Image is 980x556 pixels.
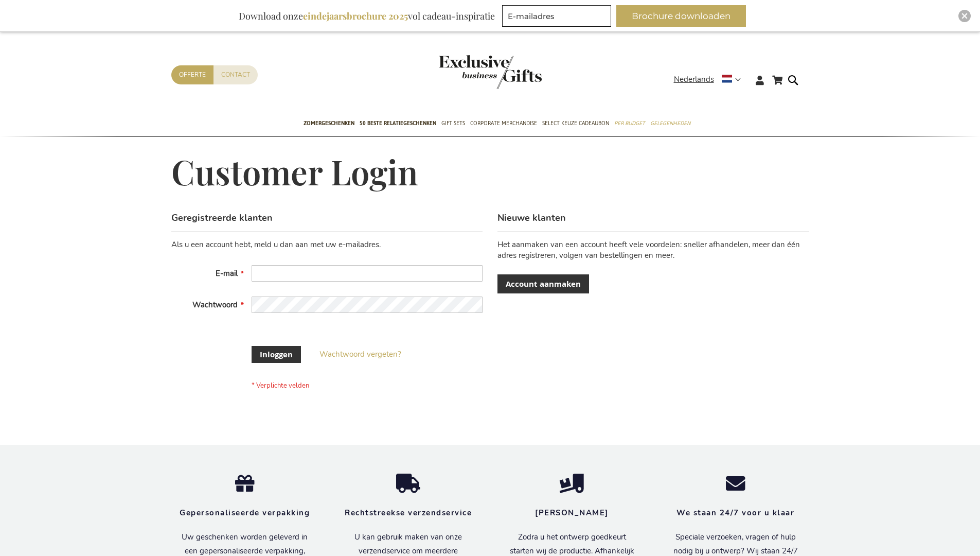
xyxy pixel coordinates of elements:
[506,279,581,289] span: Account aanmaken
[260,349,293,360] span: Inloggen
[234,5,500,27] div: Download onze vol cadeau-inspiratie
[360,111,436,137] a: 50 beste relatiegeschenken
[497,212,566,224] strong: Nieuwe klanten
[439,55,490,89] a: store logo
[171,239,483,250] div: Als u een account hebt, meld u dan aan met uw e-mailadres.
[470,118,537,129] span: Corporate Merchandise
[192,300,238,310] span: Wachtwoord
[171,212,273,224] strong: Geregistreerde klanten
[614,118,645,129] span: Per Budget
[497,274,589,293] a: Account aanmaken
[216,268,238,279] span: E-mail
[676,508,794,518] strong: We staan 24/7 voor u klaar
[441,111,465,137] a: Gift Sets
[542,118,609,129] span: Select Keuze Cadeaubon
[180,508,310,518] strong: Gepersonaliseerde verpakking
[674,74,714,85] span: Nederlands
[319,349,401,360] a: Wachtwoord vergeten?
[502,5,614,30] form: marketing offers and promotions
[171,149,418,194] span: Customer Login
[470,111,537,137] a: Corporate Merchandise
[303,10,408,22] b: eindejaarsbrochure 2025
[497,239,809,262] p: Het aanmaken van een account heeft vele voordelen: sneller afhandelen, meer dan één adres registr...
[345,508,472,518] strong: Rechtstreekse verzendservice
[542,111,609,137] a: Select Keuze Cadeaubon
[304,118,354,129] span: Zomergeschenken
[213,65,258,84] a: Contact
[171,65,213,84] a: Offerte
[614,111,645,137] a: Per Budget
[439,55,542,89] img: Exclusive Business gifts logo
[441,118,465,129] span: Gift Sets
[616,5,746,27] button: Brochure downloaden
[958,10,971,22] div: Close
[502,5,611,27] input: E-mailadres
[650,118,690,129] span: Gelegenheden
[535,508,609,518] strong: [PERSON_NAME]
[304,111,354,137] a: Zomergeschenken
[360,118,436,129] span: 50 beste relatiegeschenken
[252,265,483,282] input: E-mail
[252,346,301,363] button: Inloggen
[961,13,968,19] img: Close
[650,111,690,137] a: Gelegenheden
